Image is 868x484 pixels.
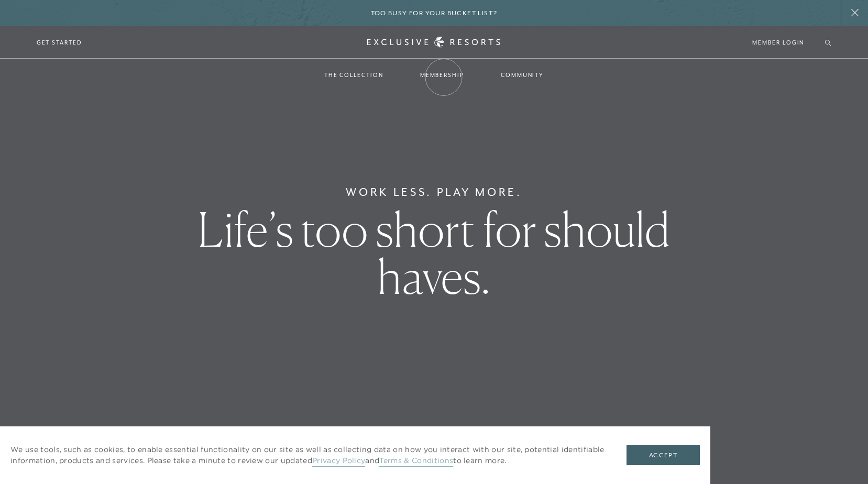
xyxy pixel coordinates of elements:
[312,456,365,467] a: Privacy Policy
[37,38,82,47] a: Get Started
[410,60,475,90] a: Membership
[379,456,453,467] a: Terms & Conditions
[371,8,498,18] h6: Too busy for your bucket list?
[490,60,554,90] a: Community
[314,60,394,90] a: The Collection
[627,445,700,465] button: Accept
[152,206,717,300] h1: Life’s too short for should haves.
[346,184,522,201] h6: Work Less. Play More.
[752,38,804,47] a: Member Login
[10,444,606,466] p: We use tools, such as cookies, to enable essential functionality on our site as well as collectin...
